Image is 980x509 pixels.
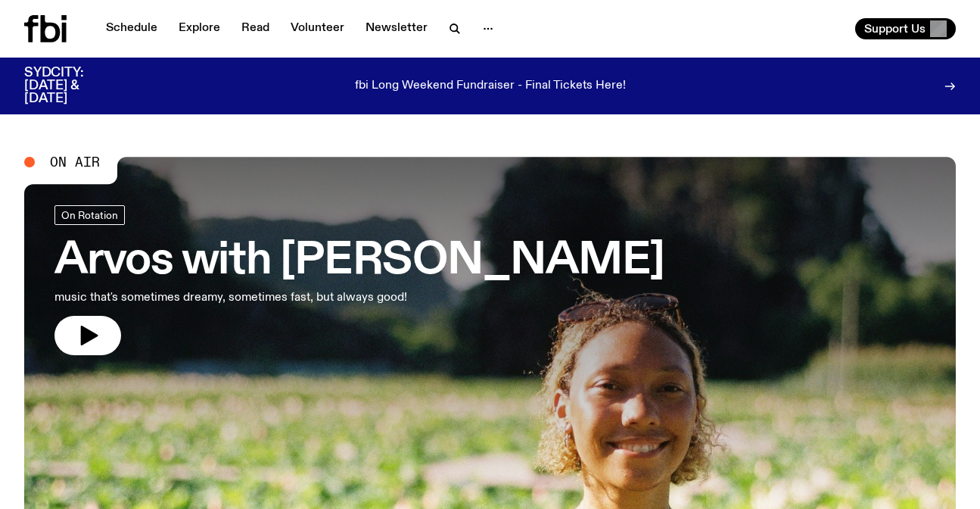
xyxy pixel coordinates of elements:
[355,80,626,93] p: fbi Long Weekend Fundraiser - Final Tickets Here!
[232,18,278,39] a: Read
[170,18,229,39] a: Explore
[855,18,956,39] button: Support Us
[24,67,121,105] h3: SYDCITY: [DATE] & [DATE]
[282,18,353,39] a: Volunteer
[54,205,664,355] a: Arvos with [PERSON_NAME]music that's sometimes dreamy, sometimes fast, but always good!
[54,205,125,225] a: On Rotation
[54,289,442,307] p: music that's sometimes dreamy, sometimes fast, but always good!
[54,240,664,283] h3: Arvos with [PERSON_NAME]
[61,210,118,221] span: On Rotation
[97,18,166,39] a: Schedule
[50,155,100,169] span: On Air
[864,22,926,36] span: Support Us
[356,18,437,39] a: Newsletter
